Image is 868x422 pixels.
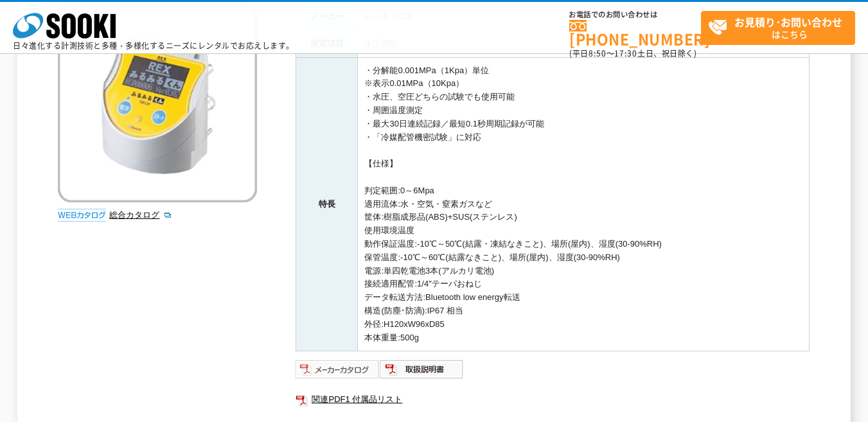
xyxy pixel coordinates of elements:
[569,48,696,59] span: (平日 ～ 土日、祝日除く)
[569,11,701,19] span: お電話でのお問い合わせは
[701,11,855,45] a: お見積り･お問い合わせはこちら
[13,42,294,49] p: 日々進化する計測技術と多種・多様化するニーズにレンタルでお応えします。
[58,209,106,222] img: webカタログ
[380,359,464,380] img: 取扱説明書
[109,210,172,220] a: 総合カタログ
[380,368,464,378] a: 取扱説明書
[358,57,810,351] td: ・分解能0.001MPa（1Kpa）単位 ※表示0.01MPa（10Kpa） ・水圧、空圧どちらの試験でも使用可能 ・周囲温度測定 ・最大30日連続記録／最短0.1秒周期記録が可能 ・「冷媒配管...
[708,12,855,44] span: はこちら
[734,14,842,30] strong: お見積り･お問い合わせ
[614,48,637,59] span: 17:30
[296,57,358,351] th: 特長
[296,368,380,378] a: メーカーカタログ
[296,359,380,380] img: メーカーカタログ
[569,20,701,46] a: [PHONE_NUMBER]
[296,391,810,408] a: 関連PDF1 付属品リスト
[58,3,257,202] img: みるみるくん 圧力試験器Ⅲ TKR12P
[589,48,607,59] span: 8:50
